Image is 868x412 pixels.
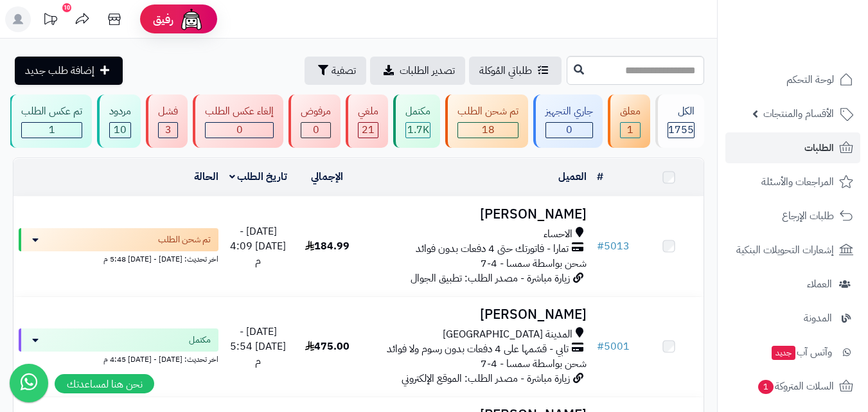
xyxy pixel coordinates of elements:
[25,63,94,78] span: إضافة طلب جديد
[406,123,430,138] div: 1695
[545,104,593,119] div: جاري التجهيز
[332,63,356,78] span: تصفية
[443,94,531,148] a: تم شحن الطلب 18
[627,122,633,138] span: 1
[367,207,587,222] h3: [PERSON_NAME]
[481,356,587,372] span: شحن بواسطة سمسا - 4-7
[405,104,430,119] div: مكتمل
[597,238,604,254] span: #
[21,104,82,119] div: تم عكس الطلب
[387,342,569,357] span: تابي - قسّمها على 4 دفعات بدون رسوم ولا فوائد
[301,123,330,138] div: 0
[94,94,143,148] a: مردود 10
[653,94,707,148] a: الكل1755
[479,63,532,78] span: طلباتي المُوكلة
[482,122,495,138] span: 18
[367,307,587,322] h3: [PERSON_NAME]
[782,207,834,225] span: طلبات الإرجاع
[158,233,211,246] span: تم شحن الطلب
[725,64,860,95] a: لوحة التحكم
[362,122,375,138] span: 21
[763,105,834,123] span: الأقسام والمنتجات
[158,104,178,119] div: فشل
[597,339,604,354] span: #
[189,334,211,346] span: مكتمل
[807,275,832,293] span: العملاء
[34,6,66,35] a: تحديثات المنصة
[804,139,834,157] span: الطلبات
[772,346,795,360] span: جديد
[668,104,695,119] div: الكل
[6,94,94,148] a: تم عكس الطلب 1
[19,352,218,365] div: اخر تحديث: [DATE] - [DATE] 4:45 م
[597,238,630,254] a: #5013
[725,132,860,163] a: الطلبات
[411,271,570,286] span: زيارة مباشرة - مصدر الطلب: تطبيق الجوال
[402,371,570,386] span: زيارة مباشرة - مصدر الطلب: الموقع الإلكتروني
[153,12,173,27] span: رفيق
[391,94,443,148] a: مكتمل 1.7K
[786,71,834,89] span: لوحة التحكم
[605,94,653,148] a: معلق 1
[190,94,286,148] a: إلغاء عكس الطلب 0
[230,224,286,269] span: [DATE] - [DATE] 4:09 م
[305,238,350,254] span: 184.99
[416,242,569,256] span: تمارا - فاتورتك حتى 4 دفعات بدون فوائد
[668,122,694,138] span: 1755
[725,303,860,334] a: المدونة
[109,104,131,119] div: مردود
[621,123,640,138] div: 1
[236,122,243,138] span: 0
[110,123,130,138] div: 10
[531,94,605,148] a: جاري التجهيز 0
[597,339,630,354] a: #5001
[165,122,172,138] span: 3
[558,169,587,184] a: العميل
[305,339,350,354] span: 475.00
[15,57,123,85] a: إضافة طلب جديد
[566,122,572,138] span: 0
[114,122,127,138] span: 10
[469,57,562,85] a: طلباتي المُوكلة
[546,123,592,138] div: 0
[143,94,190,148] a: فشل 3
[229,169,288,184] a: تاريخ الطلب
[544,227,572,242] span: الاحساء
[770,343,832,361] span: وآتس آب
[457,104,518,119] div: تم شحن الطلب
[400,63,455,78] span: تصدير الطلبات
[194,169,218,184] a: الحالة
[230,324,286,369] span: [DATE] - [DATE] 5:54 م
[407,122,429,138] span: 1.7K
[761,173,834,191] span: المراجعات والأسئلة
[758,380,774,394] span: 1
[286,94,343,148] a: مرفوض 0
[205,104,274,119] div: إلغاء عكس الطلب
[159,123,177,138] div: 3
[22,123,82,138] div: 1
[19,251,218,265] div: اخر تحديث: [DATE] - [DATE] 5:48 م
[313,122,319,138] span: 0
[736,241,834,259] span: إشعارات التحويلات البنكية
[305,57,366,85] button: تصفية
[725,235,860,265] a: إشعارات التحويلات البنكية
[725,371,860,402] a: السلات المتروكة1
[49,122,55,138] span: 1
[757,377,834,395] span: السلات المتروكة
[62,3,71,12] div: 10
[359,123,378,138] div: 21
[725,201,860,231] a: طلبات الإرجاع
[358,104,378,119] div: ملغي
[725,337,860,368] a: وآتس آبجديد
[311,169,343,184] a: الإجمالي
[343,94,391,148] a: ملغي 21
[597,169,603,184] a: #
[370,57,465,85] a: تصدير الطلبات
[781,36,856,63] img: logo-2.png
[301,104,331,119] div: مرفوض
[725,166,860,197] a: المراجعات والأسئلة
[179,6,204,32] img: ai-face.png
[458,123,518,138] div: 18
[206,123,273,138] div: 0
[804,309,832,327] span: المدونة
